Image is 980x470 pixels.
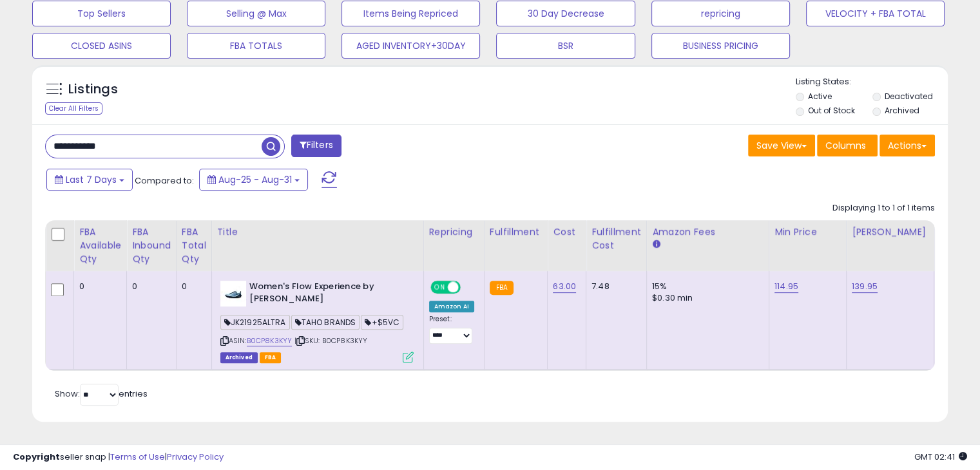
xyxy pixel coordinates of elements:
strong: Copyright [13,451,60,463]
div: $0.30 min [652,292,759,304]
div: Amazon AI [429,301,474,312]
div: Title [217,225,418,239]
button: Filters [291,135,341,157]
button: VELOCITY + FBA TOTAL [806,1,945,26]
button: Last 7 Days [46,169,133,191]
button: AGED INVENTORY+30DAY [341,33,480,59]
div: seller snap | | [13,451,224,464]
div: FBA inbound Qty [132,225,171,266]
p: Listing States: [796,76,948,88]
h5: Listings [68,80,118,99]
button: repricing [651,1,790,26]
div: Clear All Filters [45,102,102,115]
button: CLOSED ASINS [32,33,171,59]
span: Aug-25 - Aug-31 [218,173,292,186]
button: Top Sellers [32,1,171,26]
div: Displaying 1 to 1 of 1 items [832,202,935,214]
div: 7.48 [591,281,637,292]
button: 30 Day Decrease [496,1,635,26]
span: Listings that have been deleted from Seller Central [220,352,258,363]
a: 114.95 [774,280,798,293]
small: FBA [490,281,514,295]
div: ASIN: [220,281,414,361]
div: 0 [182,281,202,292]
button: FBA TOTALS [187,33,325,59]
div: Min Price [774,225,841,239]
span: OFF [458,282,479,293]
div: [PERSON_NAME] [852,225,928,239]
span: Show: entries [55,388,148,400]
div: Fulfillment Cost [591,225,641,252]
span: +$5VC [361,315,403,330]
div: Cost [553,225,581,239]
span: 2025-09-9 02:41 GMT [914,451,967,463]
div: 0 [132,281,166,292]
b: Women's Flow Experience by [PERSON_NAME] [249,281,406,308]
button: Items Being Repriced [341,1,480,26]
label: Archived [884,105,919,116]
label: Active [808,91,832,102]
span: FBA [260,352,282,363]
div: Amazon Fees [652,225,764,239]
label: Out of Stock [808,105,855,116]
div: FBA Available Qty [79,225,121,266]
button: Save View [748,135,815,156]
button: Aug-25 - Aug-31 [199,169,308,191]
span: Last 7 Days [66,173,117,186]
span: ON [432,282,448,293]
button: Actions [879,135,935,156]
a: B0CP8K3KYY [247,335,293,346]
div: Preset: [429,315,474,344]
button: BSR [496,33,635,59]
button: Columns [817,135,878,156]
button: BUSINESS PRICING [651,33,790,59]
span: | SKU: B0CP8K3KYY [294,335,367,346]
img: 31FJoAOi6eL._SL40_.jpg [220,281,246,306]
span: JK21925ALTRA [220,315,290,330]
label: Deactivated [884,91,932,102]
a: Terms of Use [110,451,165,463]
div: Repricing [429,225,479,239]
a: 139.95 [852,280,878,293]
div: 0 [79,281,117,292]
span: TAHO BRANDS [291,315,360,330]
div: FBA Total Qty [182,225,206,266]
button: Selling @ Max [187,1,325,26]
a: Privacy Policy [167,451,224,463]
a: 63.00 [553,280,576,293]
span: Compared to: [135,174,194,187]
span: Columns [825,139,866,152]
div: Fulfillment [490,225,542,239]
small: Amazon Fees. [652,239,660,250]
div: 15% [652,281,759,292]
